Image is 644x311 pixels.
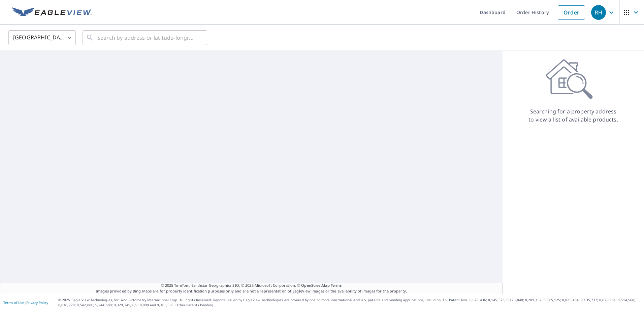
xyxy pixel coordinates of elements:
span: © 2025 TomTom, Earthstar Geographics SIO, © 2025 Microsoft Corporation, © [161,283,342,288]
a: Terms of Use [3,300,24,305]
a: Terms [331,283,342,288]
a: OpenStreetMap [301,283,329,288]
p: Searching for a property address to view a list of available products. [528,107,618,124]
a: Privacy Policy [26,300,48,305]
div: [GEOGRAPHIC_DATA] [8,28,76,47]
img: EV Logo [12,7,92,18]
p: | [3,301,48,305]
p: © 2025 Eagle View Technologies, Inc. and Pictometry International Corp. All Rights Reserved. Repo... [58,298,641,308]
input: Search by address or latitude-longitude [97,28,193,47]
div: RH [591,5,606,20]
a: Order [558,5,585,20]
